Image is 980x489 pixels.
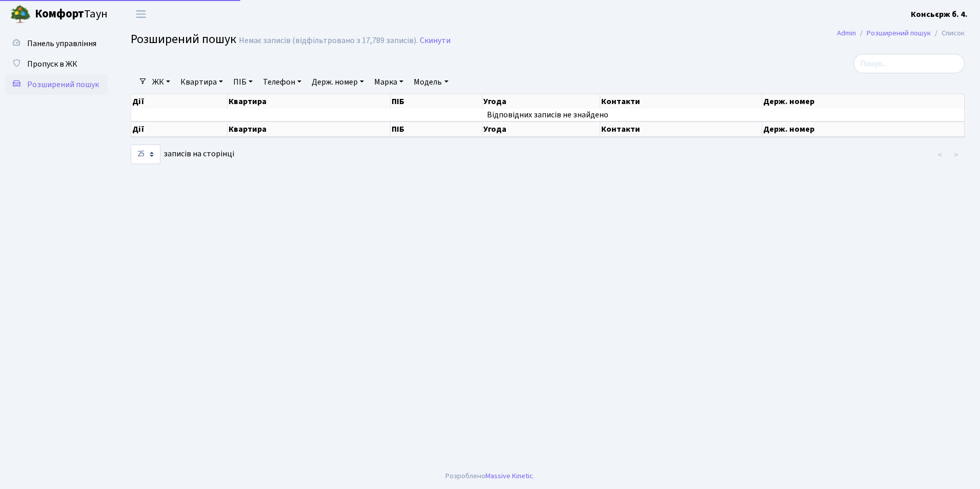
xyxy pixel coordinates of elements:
[762,94,965,109] th: Держ. номер
[410,73,452,91] a: Модель
[822,23,980,44] nav: breadcrumb
[853,54,965,73] input: Пошук...
[931,28,965,39] li: Список
[131,121,228,137] th: Дії
[762,121,965,137] th: Держ. номер
[148,73,174,91] a: ЖК
[420,36,451,46] a: Скинути
[308,73,368,91] a: Держ. номер
[35,6,108,23] span: Таун
[131,30,236,48] span: Розширений пошук
[485,471,533,481] a: Massive Kinetic
[131,109,965,121] td: Відповідних записів не знайдено
[600,121,762,137] th: Контакти
[482,121,600,137] th: Угода
[27,38,96,49] span: Панель управління
[867,28,931,38] a: Розширений пошук
[131,145,160,164] select: записів на сторінці
[600,94,762,109] th: Контакти
[5,54,108,74] a: Пропуск в ЖК
[131,145,234,164] label: записів на сторінці
[228,94,391,109] th: Квартира
[837,28,856,38] a: Admin
[445,471,535,482] div: Розроблено .
[370,73,407,91] a: Марка
[27,79,99,90] span: Розширений пошук
[229,73,257,91] a: ПІБ
[5,74,108,95] a: Розширений пошук
[259,73,305,91] a: Телефон
[10,4,31,25] img: logo.png
[35,6,84,22] b: Комфорт
[911,8,968,21] a: Консьєрж б. 4.
[5,33,108,54] a: Панель управління
[391,94,482,109] th: ПІБ
[131,94,228,109] th: Дії
[911,9,968,20] b: Консьєрж б. 4.
[482,94,600,109] th: Угода
[391,121,482,137] th: ПІБ
[176,73,227,91] a: Квартира
[27,58,77,70] span: Пропуск в ЖК
[228,121,391,137] th: Квартира
[239,36,418,46] div: Немає записів (відфільтровано з 17,789 записів).
[128,6,154,23] button: Переключити навігацію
